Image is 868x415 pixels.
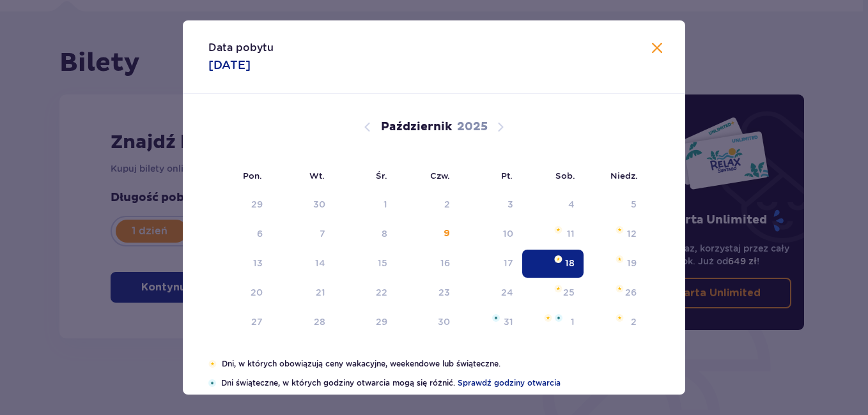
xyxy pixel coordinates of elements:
td: Data niedostępna. niedziela, 5 października 2025 [584,191,646,219]
div: 21 [316,286,325,299]
div: 1 [571,315,575,328]
button: Zamknij [649,41,665,57]
td: Data niedostępna. środa, 1 października 2025 [334,191,396,219]
div: 14 [315,257,325,269]
small: Pon. [243,170,262,181]
td: wtorek, 21 października 2025 [272,279,335,307]
small: Niedz. [610,170,638,181]
img: Pomarańczowa gwiazdka [554,255,562,263]
img: Pomarańczowa gwiazdka [616,255,624,263]
div: 15 [378,257,387,269]
div: 5 [631,198,637,211]
td: niedziela, 19 października 2025 [584,250,646,278]
p: 2025 [457,119,488,135]
td: środa, 29 października 2025 [334,308,396,336]
td: czwartek, 23 października 2025 [396,279,460,307]
div: 29 [376,315,387,328]
div: 18 [565,257,575,269]
div: 20 [251,286,263,299]
td: Data niedostępna. sobota, 4 października 2025 [522,191,584,219]
p: Październik [381,119,452,135]
small: Czw. [430,170,450,181]
td: niedziela, 26 października 2025 [584,279,646,307]
img: Pomarańczowa gwiazdka [616,285,624,292]
small: Sob. [555,170,575,181]
small: Śr. [376,170,387,181]
td: niedziela, 2 listopada 2025 [584,308,646,336]
div: 3 [508,198,513,211]
td: Data zaznaczona. sobota, 18 października 2025 [522,250,584,278]
td: Data niedostępna. poniedziałek, 6 października 2025 [208,220,272,248]
td: sobota, 11 października 2025 [522,220,584,248]
div: 27 [251,315,263,328]
td: czwartek, 9 października 2025 [396,220,460,248]
div: 11 [567,227,575,240]
div: 2 [631,315,637,328]
small: Pt. [501,170,513,181]
img: Niebieska gwiazdka [208,379,216,387]
td: piątek, 31 października 2025 [459,308,522,336]
div: 30 [438,315,450,328]
a: Sprawdź godziny otwarcia [458,377,561,389]
div: 19 [627,257,637,269]
div: 22 [376,286,387,299]
td: poniedziałek, 27 października 2025 [208,308,272,336]
div: 8 [382,227,387,240]
div: 28 [314,315,325,328]
td: Data niedostępna. wtorek, 7 października 2025 [272,220,335,248]
div: 10 [503,227,513,240]
div: 29 [251,198,263,211]
div: 17 [504,257,513,269]
p: Dni, w których obowiązują ceny wakacyjne, weekendowe lub świąteczne. [222,358,660,370]
img: Pomarańczowa gwiazdka [544,314,552,322]
td: Data niedostępna. wtorek, 30 września 2025 [272,191,335,219]
img: Niebieska gwiazdka [492,314,500,322]
div: 13 [253,257,263,269]
div: 16 [440,257,450,269]
img: Pomarańczowa gwiazdka [616,226,624,234]
p: Dni świąteczne, w których godziny otwarcia mogą się różnić. [221,377,660,389]
td: środa, 15 października 2025 [334,250,396,278]
td: poniedziałek, 20 października 2025 [208,279,272,307]
img: Pomarańczowa gwiazdka [208,360,217,368]
div: 4 [568,198,575,211]
td: sobota, 25 października 2025 [522,279,584,307]
div: 26 [625,286,637,299]
td: Data niedostępna. poniedziałek, 29 września 2025 [208,191,272,219]
td: czwartek, 30 października 2025 [396,308,460,336]
div: 12 [627,227,637,240]
td: niedziela, 12 października 2025 [584,220,646,248]
div: 1 [384,198,387,211]
img: Niebieska gwiazdka [555,314,562,322]
button: Poprzedni miesiąc [360,119,375,135]
td: sobota, 1 listopada 2025 [522,308,584,336]
div: 23 [438,286,450,299]
img: Pomarańczowa gwiazdka [554,285,562,292]
td: środa, 22 października 2025 [334,279,396,307]
div: 31 [504,315,513,328]
div: 30 [313,198,325,211]
div: 6 [257,227,263,240]
small: Wt. [309,170,325,181]
p: Data pobytu [208,41,274,55]
div: 25 [563,286,575,299]
td: Data niedostępna. piątek, 3 października 2025 [459,191,522,219]
p: [DATE] [208,57,251,73]
div: 9 [444,227,450,240]
td: Data niedostępna. czwartek, 2 października 2025 [396,191,460,219]
td: piątek, 24 października 2025 [459,279,522,307]
div: 7 [320,227,325,240]
td: poniedziałek, 13 października 2025 [208,250,272,278]
td: wtorek, 14 października 2025 [272,250,335,278]
td: czwartek, 16 października 2025 [396,250,460,278]
div: 2 [444,198,450,211]
img: Pomarańczowa gwiazdka [616,314,624,322]
button: Następny miesiąc [493,119,508,135]
td: wtorek, 28 października 2025 [272,308,335,336]
td: Data niedostępna. środa, 8 października 2025 [334,220,396,248]
td: piątek, 10 października 2025 [459,220,522,248]
td: piątek, 17 października 2025 [459,250,522,278]
img: Pomarańczowa gwiazdka [554,226,562,234]
div: 24 [501,286,513,299]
